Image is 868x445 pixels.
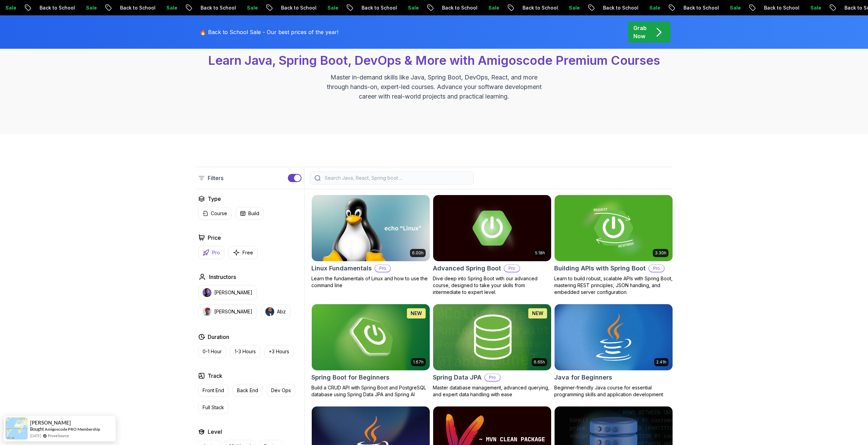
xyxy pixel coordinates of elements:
[535,250,545,256] p: 5.18h
[198,384,229,397] button: Front End
[656,359,666,365] p: 2.41h
[290,4,336,11] p: Back to School
[200,28,338,36] p: 🔥 Back to School Sale - Our best prices of the year!
[248,210,259,217] p: Build
[692,4,738,11] p: Back to School
[267,384,295,397] button: Dev Ops
[212,249,220,256] p: Pro
[242,249,253,256] p: Free
[233,384,263,397] button: Back End
[320,73,549,101] p: Master in-demand skills like Java, Spring Boot, DevOps, React, and more through hands-on, expert-...
[312,304,430,370] img: Spring Boot for Beginners card
[5,417,28,440] img: provesource social proof notification image
[214,308,252,315] p: [PERSON_NAME]
[208,174,223,182] p: Filters
[269,348,289,355] p: +3 Hours
[311,373,389,382] h2: Spring Boot for Beginners
[504,265,519,272] p: Pro
[208,234,221,242] h2: Price
[198,246,224,259] button: Pro
[198,207,232,220] button: Course
[554,275,673,296] p: Learn to build robust, scalable APIs with Spring Boot, mastering REST principles, JSON handling, ...
[203,307,211,316] img: instructor img
[433,304,551,370] img: Spring Data JPA card
[203,288,211,297] img: instructor img
[311,264,372,273] h2: Linux Fundamentals
[433,195,551,261] img: Advanced Spring Boot card
[612,4,658,11] p: Back to School
[271,387,291,394] p: Dev Ops
[738,4,760,11] p: Sale
[416,4,438,11] p: Sale
[277,308,286,315] p: Abz
[30,420,71,426] span: [PERSON_NAME]
[451,4,497,11] p: Back to School
[198,285,257,300] button: instructor img[PERSON_NAME]
[411,310,422,317] p: NEW
[198,304,257,319] button: instructor img[PERSON_NAME]
[433,195,551,296] a: Advanced Spring Boot card5.18hAdvanced Spring BootProDive deep into Spring Boot with our advanced...
[230,345,260,358] button: 1-3 Hours
[48,433,69,439] a: ProveSource
[819,4,841,11] p: Sale
[658,4,680,11] p: Sale
[311,384,430,398] p: Build a CRUD API with Spring Boot and PostgreSQL database using Spring Data JPA and Spring AI
[203,387,224,394] p: Front End
[412,250,424,256] p: 6.00h
[198,345,226,358] button: 0-1 Hour
[323,175,469,181] input: Search Java, React, Spring boot ...
[235,348,256,355] p: 1-3 Hours
[30,433,41,439] span: [DATE]
[534,359,545,365] p: 6.65h
[311,304,430,398] a: Spring Boot for Beginners card1.67hNEWSpring Boot for BeginnersBuild a CRUD API with Spring Boot ...
[208,372,222,380] h2: Track
[209,4,255,11] p: Back to School
[433,304,551,398] a: Spring Data JPA card6.65hNEWSpring Data JPAProMaster database management, advanced querying, and ...
[129,4,175,11] p: Back to School
[312,195,430,261] img: Linux Fundamentals card
[211,210,227,217] p: Course
[554,384,673,398] p: Beginner-friendly Java course for essential programming skills and application development
[236,207,264,220] button: Build
[94,4,116,11] p: Sale
[14,4,36,11] p: Sale
[370,4,416,11] p: Back to School
[208,53,660,68] span: Learn Java, Spring Boot, DevOps & More with Amigoscode Premium Courses
[336,4,358,11] p: Sale
[265,307,274,316] img: instructor img
[45,427,100,432] a: Amigoscode PRO Membership
[554,373,612,382] h2: Java for Beginners
[554,264,646,273] h2: Building APIs with Spring Boot
[531,4,577,11] p: Back to School
[413,359,424,365] p: 1.67h
[433,275,551,296] p: Dive deep into Spring Boot with our advanced course, designed to take your skills from intermedia...
[554,304,673,398] a: Java for Beginners card2.41hJava for BeginnersBeginner-friendly Java course for essential program...
[655,250,666,256] p: 3.30h
[433,384,551,398] p: Master database management, advanced querying, and expert data handling with ease
[649,265,664,272] p: Pro
[255,4,277,11] p: Sale
[497,4,519,11] p: Sale
[237,387,258,394] p: Back End
[209,273,236,281] h2: Instructors
[261,304,290,319] button: instructor imgAbz
[554,195,673,296] a: Building APIs with Spring Boot card3.30hBuilding APIs with Spring BootProLearn to build robust, s...
[48,4,94,11] p: Back to School
[633,24,647,40] p: Grab Now
[433,373,482,382] h2: Spring Data JPA
[485,374,500,381] p: Pro
[532,310,543,317] p: NEW
[214,289,252,296] p: [PERSON_NAME]
[433,264,501,273] h2: Advanced Spring Boot
[311,195,430,289] a: Linux Fundamentals card6.00hLinux FundamentalsProLearn the fundamentals of Linux and how to use t...
[208,428,222,436] h2: Level
[375,265,390,272] p: Pro
[30,426,44,432] span: Bought
[203,404,224,411] p: Full Stack
[208,333,229,341] h2: Duration
[311,275,430,289] p: Learn the fundamentals of Linux and how to use the command line
[203,348,222,355] p: 0-1 Hour
[555,195,673,261] img: Building APIs with Spring Boot card
[264,345,294,358] button: +3 Hours
[175,4,197,11] p: Sale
